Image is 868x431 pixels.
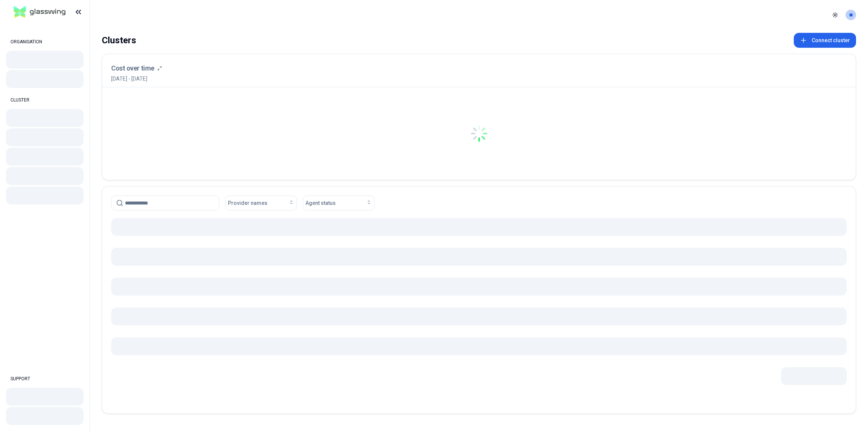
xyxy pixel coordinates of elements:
img: GlassWing [11,3,69,21]
div: ORGANISATION [6,34,84,49]
h3: Cost over time [111,63,154,74]
div: CLUSTER [6,93,84,107]
div: Clusters [102,33,136,48]
button: Connect cluster [794,33,856,48]
button: Provider names [225,196,297,210]
button: Agent status [303,196,375,210]
span: Agent status [305,199,336,207]
span: [DATE] - [DATE] [111,75,162,82]
span: Provider names [228,199,267,207]
div: SUPPORT [6,371,84,386]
